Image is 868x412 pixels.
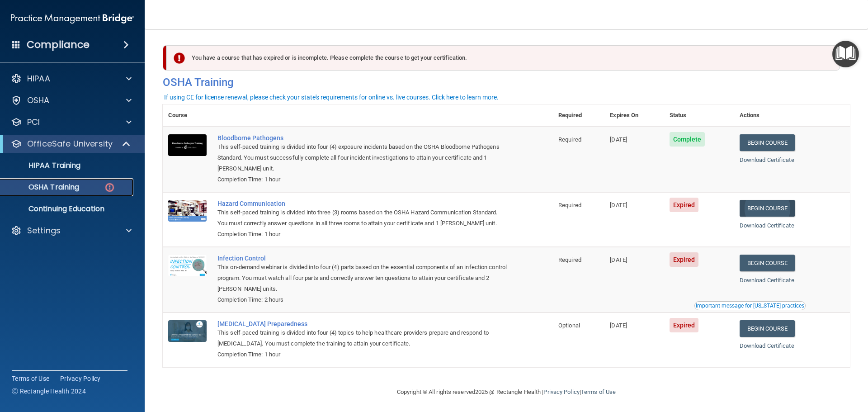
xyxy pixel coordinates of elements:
th: Course [163,104,212,127]
h4: OSHA Training [163,76,850,89]
h4: Compliance [27,38,90,51]
img: PMB logo [11,9,134,28]
th: Expires On [604,104,664,127]
span: Required [558,202,581,208]
th: Status [664,104,734,127]
a: OSHA [11,95,132,106]
span: Required [558,136,581,143]
span: Complete [670,132,705,147]
div: Important message for [US_STATE] practices [696,303,804,308]
a: [MEDICAL_DATA] Preparedness [217,320,508,327]
p: OSHA [27,95,50,106]
div: If using CE for license renewal, please check your state's requirements for online vs. live cours... [164,94,499,100]
div: Copyright © All rights reserved 2025 @ Rectangle Health | | [341,378,671,407]
button: Read this if you are a dental practitioner in the state of CA [694,301,806,310]
span: [DATE] [610,256,627,263]
div: This self-paced training is divided into four (4) exposure incidents based on the OSHA Bloodborne... [217,142,508,174]
a: Settings [11,225,132,236]
a: Download Certificate [740,277,794,284]
button: If using CE for license renewal, please check your state's requirements for online vs. live cours... [163,93,500,102]
a: Privacy Policy [543,388,579,395]
a: HIPAA [11,73,132,84]
span: Optional [558,322,580,329]
p: HIPAA [27,73,50,84]
span: [DATE] [610,202,627,208]
a: Download Certificate [740,156,794,163]
div: Completion Time: 1 hour [217,174,508,185]
p: Continuing Education [6,204,129,213]
a: Privacy Policy [60,374,101,383]
p: HIPAA Training [6,161,80,170]
span: Expired [670,252,699,267]
p: PCI [27,117,40,128]
a: Begin Course [740,134,795,151]
div: This self-paced training is divided into four (4) topics to help healthcare providers prepare and... [217,327,508,349]
a: Download Certificate [740,222,794,229]
span: Expired [670,198,699,212]
a: Begin Course [740,320,795,337]
a: Bloodborne Pathogens [217,134,508,142]
p: OfficeSafe University [27,138,113,149]
th: Actions [734,104,850,127]
span: [DATE] [610,322,627,329]
div: Completion Time: 1 hour [217,349,508,360]
div: This on-demand webinar is divided into four (4) parts based on the essential components of an inf... [217,262,508,294]
a: Terms of Use [581,388,616,395]
a: Infection Control [217,255,508,262]
div: Completion Time: 2 hours [217,294,508,305]
a: Begin Course [740,200,795,217]
span: Expired [670,318,699,332]
div: You have a course that has expired or is incomplete. Please complete the course to get your certi... [166,45,840,71]
th: Required [553,104,604,127]
a: PCI [11,117,132,128]
img: exclamation-circle-solid-danger.72ef9ffc.png [174,52,185,64]
span: Ⓒ Rectangle Health 2024 [12,387,86,396]
a: Begin Course [740,255,795,271]
div: Completion Time: 1 hour [217,229,508,240]
a: Terms of Use [12,374,49,383]
div: This self-paced training is divided into three (3) rooms based on the OSHA Hazard Communication S... [217,207,508,229]
img: danger-circle.6113f641.png [104,182,115,193]
a: OfficeSafe University [11,138,131,149]
a: Download Certificate [740,342,794,349]
span: Required [558,256,581,263]
p: Settings [27,225,61,236]
button: Open Resource Center [832,41,859,67]
a: Hazard Communication [217,200,508,207]
p: OSHA Training [6,183,79,192]
span: [DATE] [610,136,627,143]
